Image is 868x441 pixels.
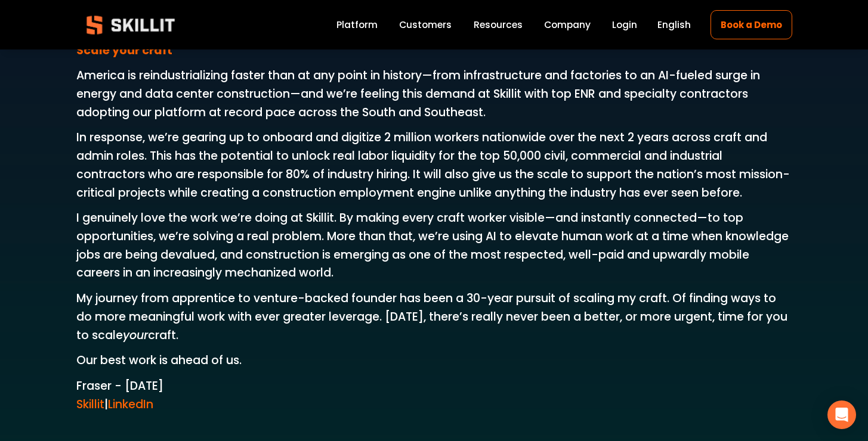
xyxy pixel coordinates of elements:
em: your [123,327,148,343]
strong: Scale your craft [76,42,172,58]
a: Login [612,17,637,33]
span: e’re feeling this demand at Skillit with top ENR and specialty contractors adopting our platform ... [76,86,751,120]
a: Customers [399,17,452,33]
a: LinkedIn [108,396,153,412]
a: folder dropdown [474,17,523,33]
span: Resources [474,18,523,32]
span: English [657,18,691,32]
img: Skillit [76,7,185,43]
p: My journey from apprentice to venture-backed founder has been a 30-year pursuit of scaling my cra... [76,290,792,344]
span: Our best work is ahead of us. [76,352,242,368]
div: language picker [657,17,691,33]
div: Open Intercom Messenger [827,400,856,429]
p: America is reindustrializing faster than at any point in history—from infrastructure and factorie... [76,67,792,122]
a: Book a Demo [711,10,792,39]
a: Platform [336,17,378,33]
span: In response, we’re gearing up to onboard and digitize 2 million workers nationwide over the next ... [76,129,790,200]
a: Skillit [76,396,104,412]
a: Company [544,17,591,33]
p: Fraser - [DATE] | [76,377,792,414]
p: I genuinely love the work we’re doing at Skillit. By making every craft worker visible—and instan... [76,209,792,282]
